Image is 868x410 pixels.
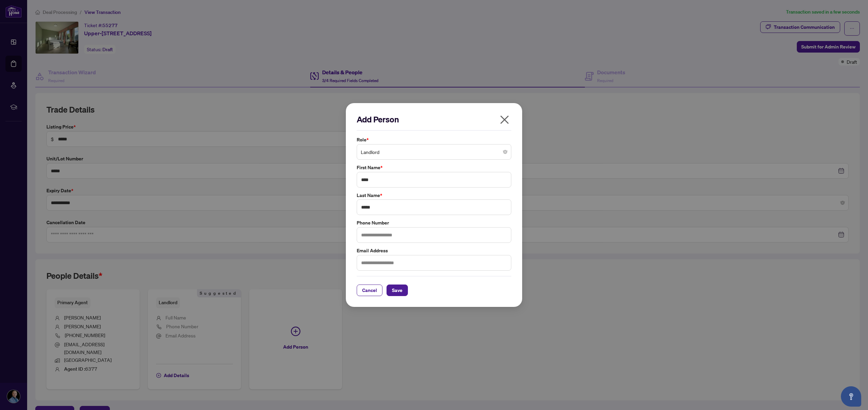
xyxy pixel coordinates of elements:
[357,164,511,171] label: First Name
[357,136,511,143] label: Role
[392,285,402,296] span: Save
[357,192,511,199] label: Last Name
[503,150,507,154] span: close-circle
[357,219,511,227] label: Phone Number
[357,114,511,125] h2: Add Person
[387,285,408,296] button: Save
[362,285,377,296] span: Cancel
[499,114,510,125] span: close
[357,285,382,296] button: Cancel
[361,145,507,158] span: Landlord
[841,386,861,407] button: Open asap
[357,247,511,254] label: Email Address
